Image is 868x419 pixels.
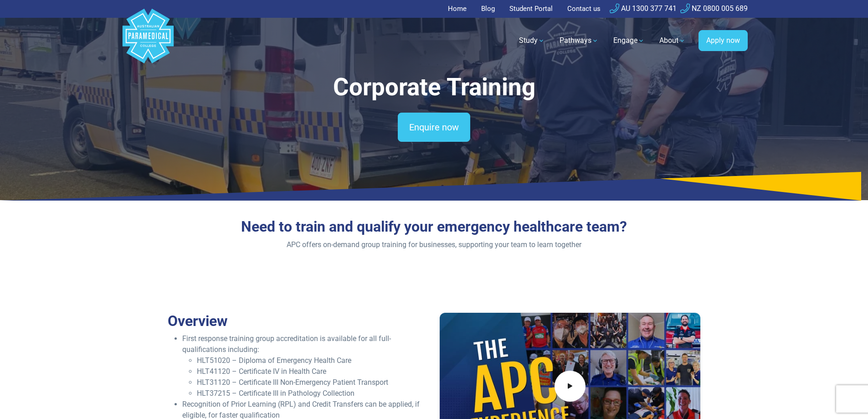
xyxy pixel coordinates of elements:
[197,366,429,377] li: HLT41120 – Certificate IV in Health Care
[398,113,470,142] a: Enquire now
[197,388,429,399] li: HLT37215 – Certificate III in Pathology Collection
[197,355,429,366] li: HLT51020 – Diploma of Emergency Health Care
[699,30,748,51] a: Apply now
[680,4,748,13] a: NZ 0800 005 689
[213,239,655,250] p: APC offers on-demand group training for businesses, supporting your team to learn together
[121,18,175,64] a: Australian Paramedical College
[197,377,429,388] li: HLT31120 – Certificate III Non-Emergency Patient Transport
[608,28,650,53] a: Engage
[168,312,429,330] h2: Overview
[168,73,701,102] h1: Corporate Training
[654,28,691,53] a: About
[182,333,429,399] li: First response training group accreditation is available for all full-qualifications including:
[514,28,550,53] a: Study
[554,28,604,53] a: Pathways
[610,4,677,13] a: AU 1300 377 741
[213,218,655,235] h2: Need to train and qualify your emergency healthcare team?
